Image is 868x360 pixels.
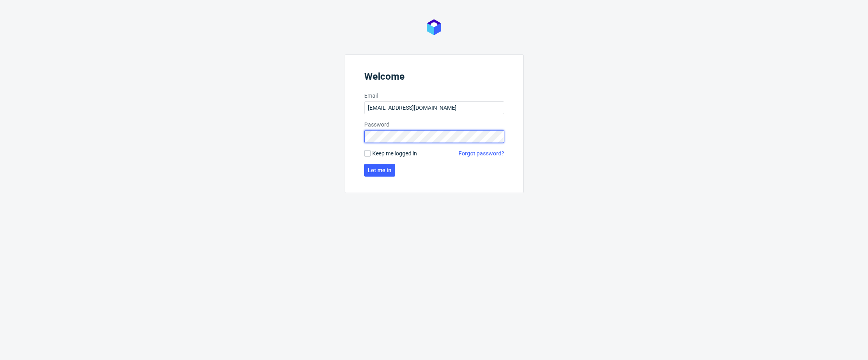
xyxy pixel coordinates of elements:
[459,149,504,157] a: Forgot password?
[364,121,504,129] label: Password
[364,101,504,114] input: you@youremail.com
[364,71,504,85] header: Welcome
[364,92,504,100] label: Email
[372,149,417,157] span: Keep me logged in
[368,167,391,173] span: Let me in
[364,164,395,177] button: Let me in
